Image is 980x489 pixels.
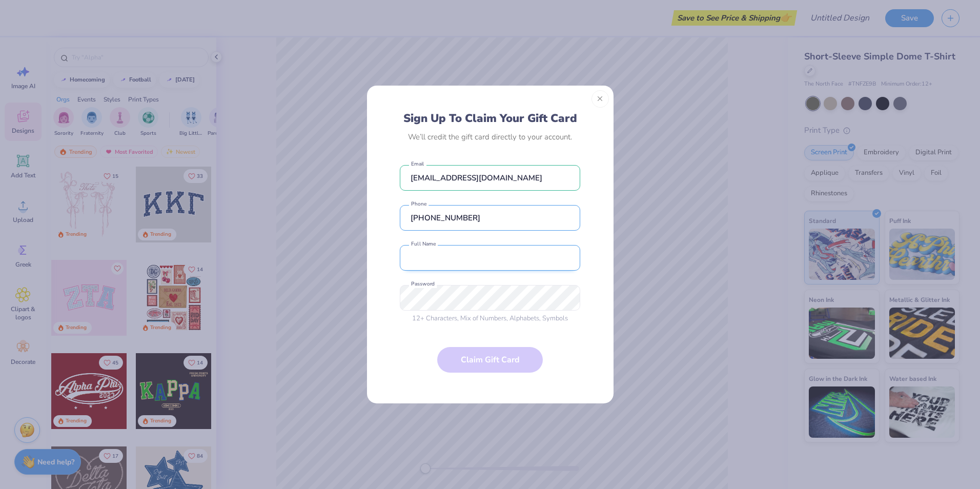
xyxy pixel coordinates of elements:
div: Sign Up To Claim Your Gift Card [403,111,577,126]
div: We’ll credit the gift card directly to your account. [408,132,572,142]
span: 12 + Characters [412,314,457,323]
button: Close [591,90,609,108]
div: , Mix of , , [400,314,580,324]
span: Symbols [542,314,568,323]
span: Numbers [480,314,506,323]
span: Alphabets [509,314,539,323]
